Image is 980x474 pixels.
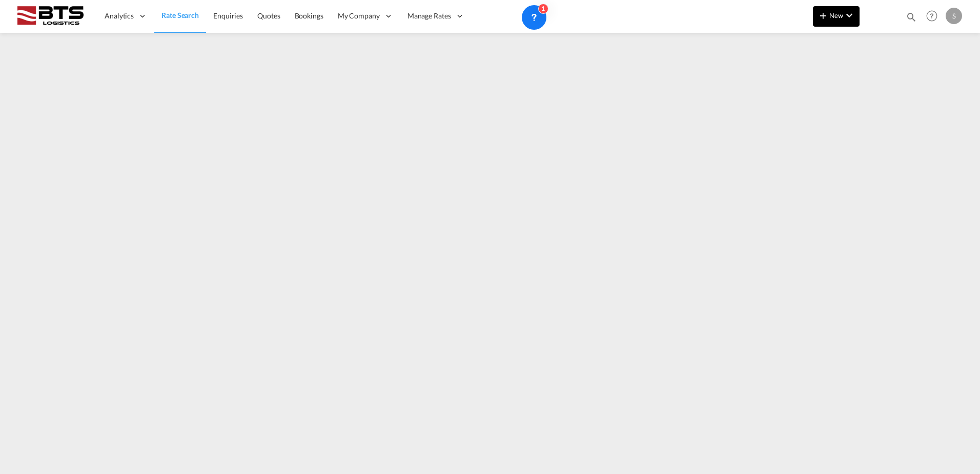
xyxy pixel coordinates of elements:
span: My Company [338,11,380,21]
div: Help [923,7,946,26]
span: Help [923,7,941,25]
img: cdcc71d0be7811ed9adfbf939d2aa0e8.png [15,5,85,28]
md-icon: icon-magnify [906,11,917,23]
span: New [817,11,855,19]
div: S [946,8,962,24]
span: Analytics [105,11,134,21]
span: Enquiries [213,11,243,20]
span: Manage Rates [407,11,451,21]
span: Bookings [295,11,323,20]
div: icon-magnify [906,11,917,27]
md-icon: icon-chevron-down [843,9,855,22]
span: Rate Search [161,11,199,19]
md-icon: icon-plus 400-fg [817,9,829,22]
button: icon-plus 400-fgNewicon-chevron-down [813,6,860,27]
span: Quotes [257,11,280,20]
